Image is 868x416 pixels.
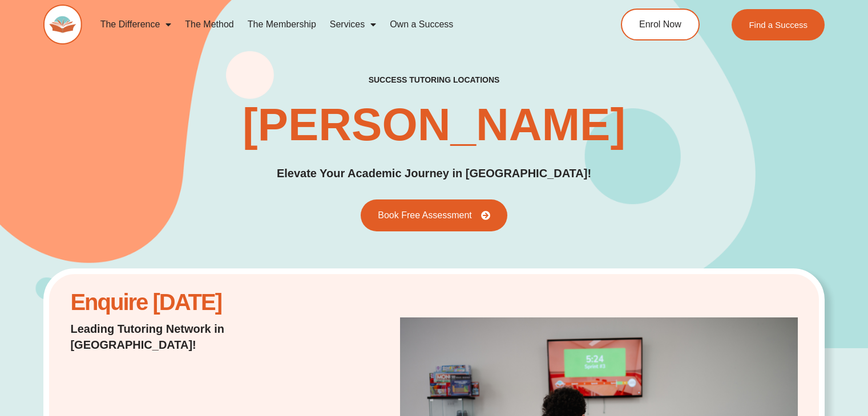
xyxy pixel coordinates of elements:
[323,11,383,38] a: Services
[243,102,625,148] h1: [PERSON_NAME]
[277,165,591,182] p: Elevate Your Academic Journey in [GEOGRAPHIC_DATA]!
[70,321,332,353] p: Leading Tutoring Network in [GEOGRAPHIC_DATA]!
[378,211,472,220] span: Book Free Assessment
[178,11,240,38] a: The Method
[749,21,808,29] span: Find a Success
[621,9,700,40] a: Enrol Now
[94,11,576,38] nav: Menu
[361,199,507,231] a: Book Free Assessment
[639,20,681,29] span: Enrol Now
[369,75,500,85] h2: success tutoring locations
[94,11,179,38] a: The Difference
[732,9,825,40] a: Find a Success
[70,295,332,309] h2: Enquire [DATE]
[241,11,323,38] a: The Membership
[383,11,460,38] a: Own a Success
